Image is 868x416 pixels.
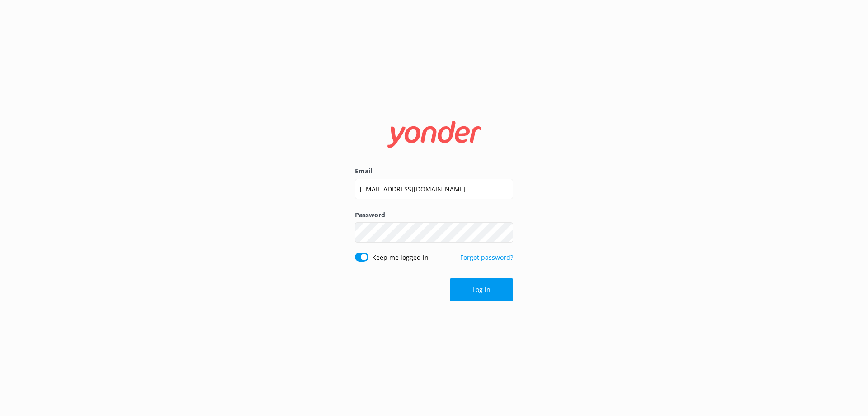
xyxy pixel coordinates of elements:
[495,224,513,242] button: Show password
[355,166,513,176] label: Email
[460,253,513,262] a: Forgot password?
[355,210,513,220] label: Password
[372,253,429,263] label: Keep me logged in
[450,278,513,301] button: Log in
[355,179,513,199] input: user@emailaddress.com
